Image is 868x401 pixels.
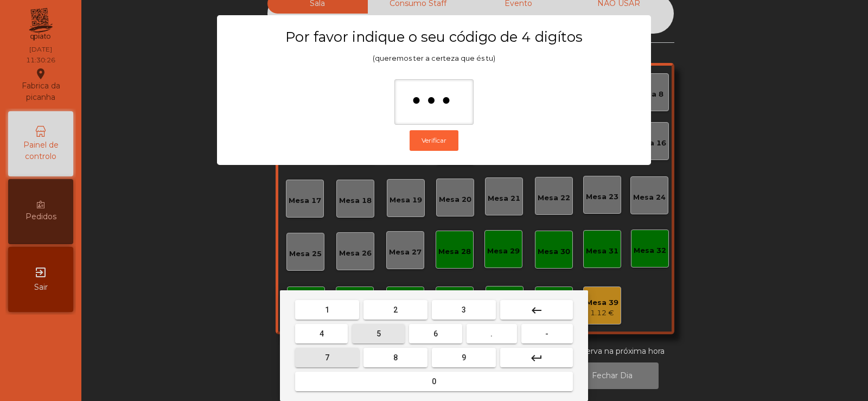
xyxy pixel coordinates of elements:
span: 0 [432,377,436,386]
span: 3 [462,305,466,314]
span: 6 [433,329,438,338]
span: 8 [393,353,398,362]
h3: Por favor indique o seu código de 4 digítos [238,28,630,46]
span: 5 [376,329,381,338]
mat-icon: keyboard_return [530,352,543,365]
span: 1 [325,305,329,314]
span: . [490,329,493,338]
button: Verificar [410,130,458,151]
span: - [545,329,548,338]
span: 4 [320,329,324,338]
mat-icon: keyboard_backspace [530,304,543,317]
span: 9 [462,353,466,362]
span: 2 [393,305,398,314]
span: (queremos ter a certeza que és tu) [373,54,495,62]
span: 7 [325,353,329,362]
